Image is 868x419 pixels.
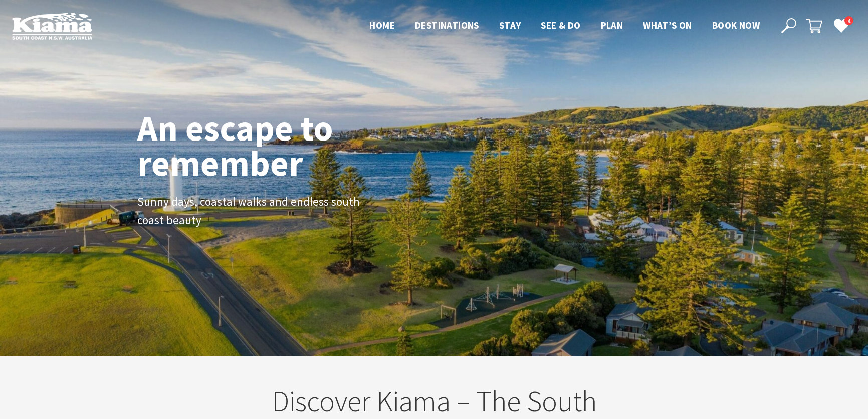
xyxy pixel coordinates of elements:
span: What’s On [643,19,692,31]
span: 4 [844,16,853,26]
span: Destinations [415,19,479,31]
p: Sunny days, coastal walks and endless south coast beauty [137,193,363,230]
h1: An escape to remember [137,110,413,181]
span: Stay [499,19,521,31]
img: Kiama Logo [12,12,92,40]
span: See & Do [541,19,580,31]
span: Home [369,19,395,31]
nav: Main Menu [359,18,770,34]
span: Plan [601,19,623,31]
a: 4 [833,18,848,33]
span: Book now [712,19,760,31]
